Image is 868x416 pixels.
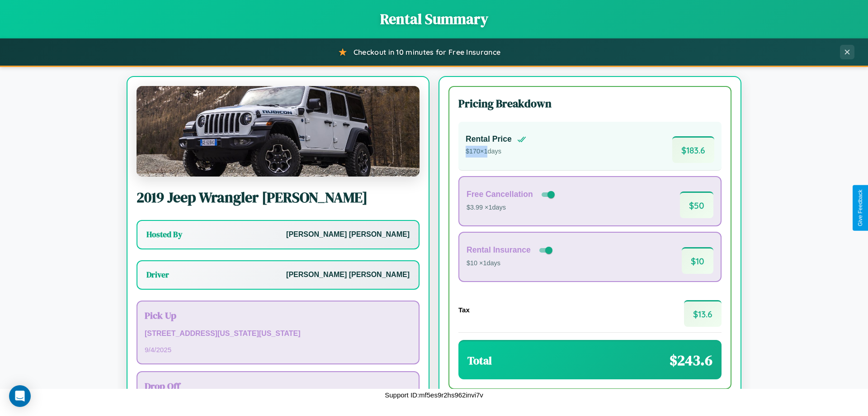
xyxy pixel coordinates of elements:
p: Support ID: mf5es9r2hs962invi7v [385,389,483,401]
h4: Rental Price [466,134,512,144]
span: Checkout in 10 minutes for Free Insurance [354,48,500,57]
div: Open Intercom Messenger [9,385,31,407]
p: $3.99 × 1 days [467,202,557,214]
h3: Driver [146,269,169,280]
span: $ 10 [682,247,713,274]
h3: Pricing Breakdown [458,96,722,111]
h2: 2019 Jeep Wrangler [PERSON_NAME] [137,187,420,207]
h3: Pick Up [145,309,411,322]
p: [PERSON_NAME] [PERSON_NAME] [286,228,410,241]
p: 9 / 4 / 2025 [145,344,411,356]
h4: Free Cancellation [467,190,533,199]
h3: Hosted By [146,229,182,240]
span: $ 13.6 [684,300,722,327]
img: Jeep Wrangler JK [137,86,420,177]
p: [PERSON_NAME] [PERSON_NAME] [286,268,410,282]
span: $ 183.6 [672,136,714,163]
h4: Tax [458,306,470,314]
p: $ 170 × 1 days [466,146,526,158]
p: $10 × 1 days [467,258,554,269]
p: [STREET_ADDRESS][US_STATE][US_STATE] [145,327,411,340]
h3: Total [467,353,492,368]
div: Give Feedback [857,190,863,226]
h1: Rental Summary [9,9,859,29]
h4: Rental Insurance [467,245,531,255]
h3: Drop Off [145,379,411,392]
span: $ 243.6 [670,350,712,370]
span: $ 50 [680,191,713,218]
